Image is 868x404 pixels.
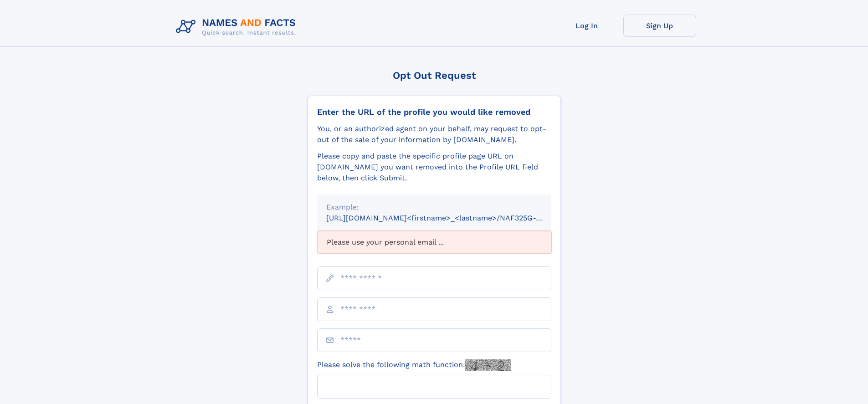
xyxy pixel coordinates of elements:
div: Example: [326,202,542,213]
a: Log In [550,15,623,37]
div: Opt Out Request [308,70,561,81]
div: Enter the URL of the profile you would like removed [317,107,551,117]
small: [URL][DOMAIN_NAME]<firstname>_<lastname>/NAF325G-xxxxxxxx [326,214,569,222]
img: Logo Names and Facts [172,15,303,39]
div: Please copy and paste the specific profile page URL on [DOMAIN_NAME] you want removed into the Pr... [317,151,551,184]
a: Sign Up [623,15,696,37]
div: Please use your personal email ... [317,231,551,254]
div: You, or an authorized agent on your behalf, may request to opt-out of the sale of your informatio... [317,123,551,145]
label: Please solve the following math function: [317,359,511,371]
